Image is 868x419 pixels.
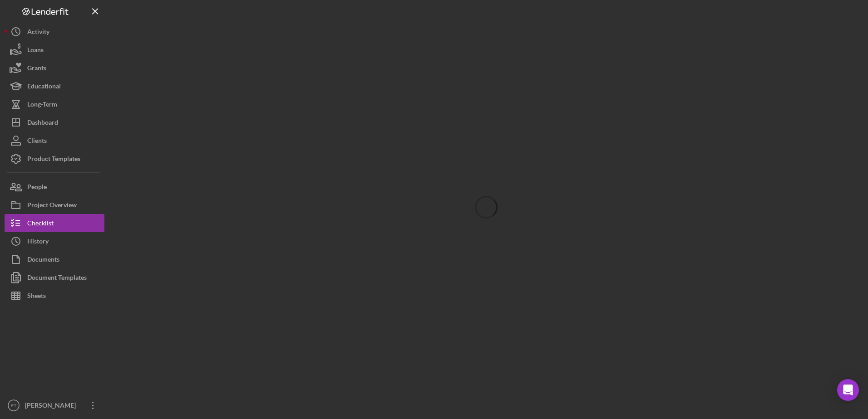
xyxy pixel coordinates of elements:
button: Checklist [5,214,104,232]
button: Documents [5,250,104,268]
div: People [27,178,47,198]
button: Document Templates [5,268,104,287]
div: [PERSON_NAME] [23,396,82,417]
div: Sheets [27,287,46,307]
div: Open Intercom Messenger [837,379,859,401]
div: Document Templates [27,268,87,289]
button: Grants [5,59,104,77]
button: People [5,178,104,196]
div: Documents [27,250,59,271]
div: Loans [27,41,44,61]
div: Grants [27,59,46,79]
button: Product Templates [5,150,104,168]
button: Long-Term [5,95,104,113]
button: Clients [5,132,104,150]
div: Checklist [27,214,54,234]
button: Dashboard [5,113,104,132]
div: Educational [27,77,61,97]
button: Activity [5,23,104,41]
button: History [5,232,104,250]
div: Project Overview [27,196,77,216]
button: Project Overview [5,196,104,214]
div: Clients [27,132,47,152]
button: ET[PERSON_NAME] [5,396,104,414]
text: ET [11,403,16,408]
div: Product Templates [27,150,80,170]
div: History [27,232,49,253]
button: Sheets [5,287,104,305]
div: Activity [27,23,49,43]
button: Educational [5,77,104,95]
div: Dashboard [27,113,58,134]
button: Loans [5,41,104,59]
div: Long-Term [27,95,57,116]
